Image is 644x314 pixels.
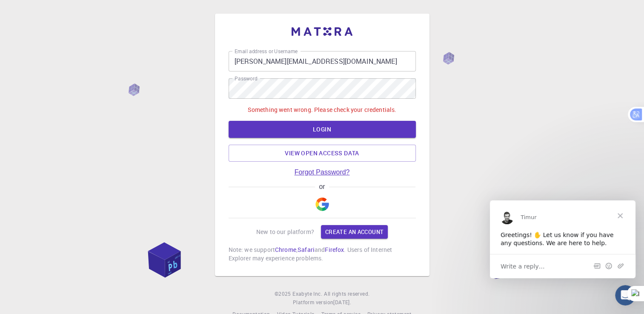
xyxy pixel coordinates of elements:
span: or [315,183,329,191]
a: [DATE]. [333,298,351,307]
span: Platform version [293,298,333,307]
span: Exabyte Inc. [292,290,322,297]
p: New to our platform? [256,228,314,236]
a: Chrome [275,245,296,254]
span: All rights reserved. [324,290,369,298]
iframe: Intercom live chat [615,285,635,305]
a: Firefox [325,245,344,254]
span: [DATE] . [333,299,351,305]
a: Forgot Password? [295,168,350,176]
a: Safari [298,245,315,254]
p: Note: we support , and . Users of Internet Explorer may experience problems. [229,245,416,263]
span: © 2025 [275,290,292,298]
img: Google [315,197,329,211]
a: View open access data [229,145,416,162]
a: Exabyte Inc. [292,290,322,298]
a: Create an account [321,225,388,239]
label: Password [235,75,257,82]
iframe: Intercom live chat message [490,200,635,278]
label: Email address or Username [235,48,298,55]
p: Something went wrong. Please check your credentials. [248,106,397,114]
button: LOGIN [229,121,416,138]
